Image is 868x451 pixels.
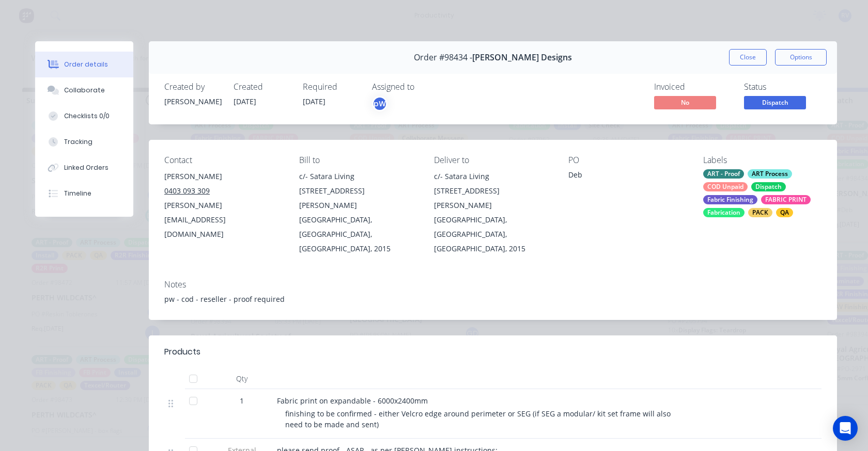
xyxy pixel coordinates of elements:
div: pw - cod - reseller - proof required [164,294,822,304]
button: Options [775,49,827,66]
div: Assigned to [372,82,475,92]
div: Timeline [64,189,91,198]
div: QA [776,208,793,217]
div: Fabrication [703,208,745,217]
div: Order details [64,60,108,69]
div: c/- Satara Living [STREET_ADDRESS][PERSON_NAME][GEOGRAPHIC_DATA], [GEOGRAPHIC_DATA], [GEOGRAPHIC_... [434,169,552,256]
div: Fabric Finishing [703,195,757,204]
div: Created by [164,82,221,92]
div: Linked Orders [64,163,109,172]
div: c/- Satara Living [STREET_ADDRESS][PERSON_NAME][GEOGRAPHIC_DATA], [GEOGRAPHIC_DATA], [GEOGRAPHIC_... [299,169,417,256]
button: Close [729,49,767,66]
div: Labels [703,155,822,165]
div: ART - Proof [703,169,744,179]
div: Notes [164,280,822,289]
div: Bill to [299,155,417,165]
button: Checklists 0/0 [35,103,133,129]
tcxspan: Call 0403 093 309 via 3CX [164,186,210,196]
span: finishing to be confirmed - either Velcro edge around perimeter or SEG (if SEG a modular/ kit set... [285,409,673,429]
div: ART Process [748,169,792,179]
div: Collaborate [64,86,105,95]
button: pW [372,96,388,111]
button: Tracking [35,129,133,155]
span: Fabric print on expandable - 6000x2400mm [277,396,428,406]
div: Dispatch [751,182,786,191]
button: Order details [35,52,133,77]
div: FABRIC PRINT [761,195,811,204]
div: [PERSON_NAME]0403 093 309[PERSON_NAME][EMAIL_ADDRESS][DOMAIN_NAME] [164,169,283,241]
span: [DATE] [303,96,326,106]
button: Collaborate [35,77,133,103]
div: PACK [748,208,772,217]
div: Status [744,82,822,92]
div: COD Unpaid [703,182,748,191]
div: [PERSON_NAME] [164,96,221,107]
div: [PERSON_NAME] [164,169,283,184]
div: Contact [164,155,283,165]
div: Products [164,346,200,358]
div: [PERSON_NAME][EMAIL_ADDRESS][DOMAIN_NAME] [164,198,283,241]
span: 1 [240,395,244,406]
div: Deb [568,169,687,184]
div: c/- Satara Living [STREET_ADDRESS][PERSON_NAME] [434,169,552,213]
div: [GEOGRAPHIC_DATA], [GEOGRAPHIC_DATA], [GEOGRAPHIC_DATA], 2015 [434,213,552,256]
span: [DATE] [234,96,256,106]
div: PO [568,155,687,165]
span: Dispatch [744,96,806,109]
div: [GEOGRAPHIC_DATA], [GEOGRAPHIC_DATA], [GEOGRAPHIC_DATA], 2015 [299,213,417,256]
button: Timeline [35,181,133,206]
span: No [654,96,716,109]
div: c/- Satara Living [STREET_ADDRESS][PERSON_NAME] [299,169,417,213]
div: Deliver to [434,155,552,165]
div: Required [303,82,360,92]
button: Dispatch [744,96,806,111]
span: Order #98434 - [414,53,472,62]
button: Linked Orders [35,155,133,181]
div: Open Intercom Messenger [833,416,858,441]
div: Tracking [64,137,92,147]
div: Qty [211,368,273,389]
div: Checklists 0/0 [64,111,110,121]
div: Invoiced [654,82,732,92]
span: [PERSON_NAME] Designs [472,53,572,62]
div: Created [234,82,290,92]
